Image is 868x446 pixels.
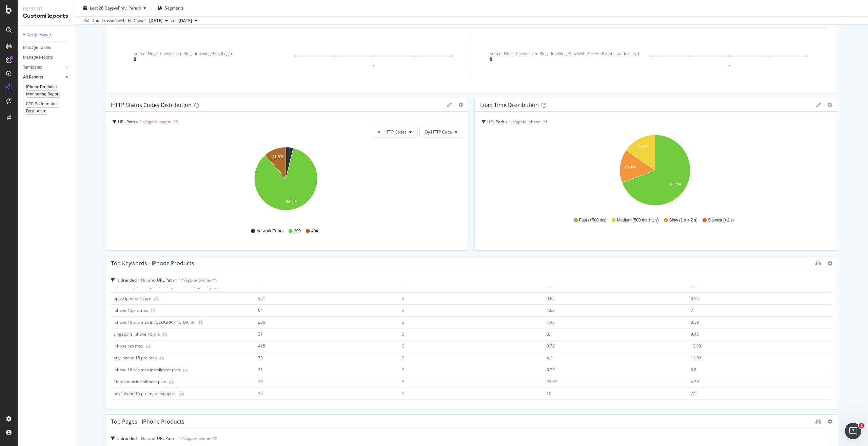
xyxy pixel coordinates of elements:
div: + Create Report [23,31,51,38]
span: Last 28 Days [90,5,114,11]
div: 3 [402,379,527,385]
div: Manage Reports [23,54,53,61]
div: 6.25 [547,403,672,409]
span: 2 [859,423,864,428]
span: ^.*/apple-iphone-.*$ [509,119,548,125]
text: 84.6% [286,199,297,204]
button: Segments [155,3,186,14]
a: Manage Reports [23,54,70,61]
div: 11.09 [691,355,816,361]
div: Sum of No. of Crawls from Bing - Indexing Bots (Logs) [134,52,232,56]
span: Is Branded [116,435,137,441]
span: and [148,435,155,441]
span: URL Path [487,119,504,125]
div: 7.5 [691,391,816,397]
div: Data crossed with the Crawls [92,18,146,24]
div: 8.39 [691,319,816,325]
span: URL Path [157,435,174,441]
div: - [729,63,730,68]
div: HTTP Status Codes DistributiongeargearURL Path = ^.*/apple-iphone-.*$All HTTP CodesBy HTTP CodeA ... [105,98,469,251]
div: Top Pages - iPhone Products [111,418,184,425]
div: iphone pro max [114,343,143,349]
span: = [175,435,177,441]
div: 16 pro max installment plan [114,379,166,385]
div: 64 [258,307,383,314]
div: 3 [402,319,527,325]
a: Templates [23,64,63,71]
text: 15.4% [637,144,649,149]
button: Last 28 DaysvsPrev. Period [81,3,149,14]
span: = [136,119,138,125]
div: 0.85 [547,296,672,302]
button: All HTTP Codes [372,127,418,138]
div: 1.45 [547,319,672,325]
div: 13.03 [691,343,816,349]
div: 10 [547,391,672,397]
div: CustomReports [23,12,70,20]
div: binoculars [815,260,821,266]
div: 0.72 [547,343,672,349]
div: 2 [402,403,527,409]
div: Sum of No. of Crawls from Bing - Indexing Bots With Bad HTTP Status Code (Logs) [490,52,639,56]
span: vs [171,17,176,23]
span: vs Prev. Period [114,5,141,11]
a: iPhone Products Monitoring Report [26,84,70,98]
span: = [175,277,177,283]
div: 9.16 [691,296,816,302]
span: Medium (500 ms < 1 s) [617,217,659,223]
div: iphone 16 pro max installment plan [114,367,180,373]
div: A chart. [111,143,461,222]
span: = [505,119,508,125]
div: 73 [258,355,383,361]
div: 23.07 [547,379,672,385]
div: SEO Performance Dashboard [26,101,65,115]
div: 3 [402,307,527,314]
div: apple iphone 16 pro [114,296,151,302]
div: 32 [258,403,383,409]
div: singapore iphone 16 pro [114,331,160,337]
div: A chart. [480,132,830,211]
div: Top Keywords - iPhone Products [111,260,194,267]
iframe: Intercom live chat [845,423,861,439]
div: 4.38 [691,379,816,385]
div: Load Time DistributiongeargearURL Path = ^.*/apple-iphone-.*$A chart.Fast (<500 ms)Medium (500 ms... [474,98,838,251]
div: 3 [402,296,527,302]
span: = [138,277,140,283]
div: 8.1 [547,331,672,337]
span: All HTTP Codes [378,129,407,135]
div: 36 [258,367,383,373]
div: 4.68 [547,307,672,314]
div: gear [828,103,832,107]
div: 0 [134,56,136,63]
span: 2025 Aug. 17th [149,18,162,24]
div: gear [458,103,463,107]
span: ^.*/apple-iphone-.*$ [178,435,217,441]
span: No [141,435,146,441]
span: Segments [165,5,184,11]
div: iphone 16 pro max in singapore [114,319,195,325]
div: binoculars [815,418,821,424]
div: 7 [691,307,816,314]
a: SEO Performance Dashboard [26,101,70,115]
div: Load Time Distribution [480,102,539,108]
div: 3 [402,367,527,373]
text: 69.2% [670,182,682,187]
div: 13 [258,379,383,385]
div: Templates [23,64,42,71]
span: ^.*/apple-iphone-.*$ [178,277,217,283]
a: Manage Tables [23,44,70,51]
text: 11.5% [272,155,283,159]
div: 8.59 [691,403,816,409]
div: 351 [258,296,383,302]
div: buy iphone 16 pro max singapore [114,391,177,397]
button: [DATE] [146,17,171,25]
span: By HTTP Code [425,129,452,135]
text: 15.4% [624,165,636,170]
div: All Reports [23,74,43,81]
div: 2 [402,391,527,397]
div: 3 [402,343,527,349]
span: URL Path [118,119,135,125]
span: Slow (1 s < 2 s) [669,217,697,223]
div: 4.1 [547,355,672,361]
div: 8.33 [547,367,672,373]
